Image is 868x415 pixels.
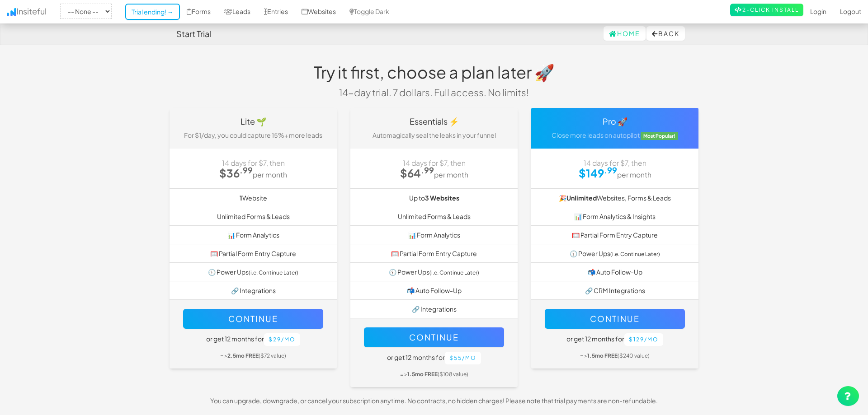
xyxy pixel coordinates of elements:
[445,352,481,364] button: $55/mo
[610,251,660,257] small: (i.e. Continue Later)
[425,194,459,202] b: 3 Websites
[350,207,518,226] li: Unlimited Forms & Leads
[545,333,685,346] h5: or get 12 months for
[357,131,511,140] p: Automagically seal the leaks in your funnel
[240,165,253,175] sup: .99
[617,170,651,179] small: per month
[566,194,597,202] strong: Unlimited
[584,159,646,167] span: 14 days for $7, then
[253,170,287,179] small: per month
[183,333,323,346] h5: or get 12 months for
[176,131,330,140] p: For $1/day, you could capture 15%+ more leads
[125,4,180,20] a: Trial ending! →
[350,262,518,281] li: 🕥 Power Ups
[264,333,300,346] button: $29/mo
[624,333,663,346] button: $129/mo
[170,188,337,207] li: Website
[249,269,298,276] small: (i.e. Continue Later)
[350,244,518,263] li: 🥅 Partial Form Entry Capture
[357,117,511,126] h4: Essentials ⚡
[434,170,468,179] small: per month
[364,327,504,347] button: Continue
[531,244,698,263] li: 🕥 Power Ups
[260,86,608,99] p: 14-day trial. 7 dollars. Full access. No limits!
[176,117,330,126] h4: Lite 🌱
[400,371,468,378] small: = > ($108 value)
[730,4,803,16] a: 2-Click Install
[227,352,259,359] b: 2.5mo FREE
[531,207,698,226] li: 📊 Form Analytics & Insights
[531,281,698,300] li: 🔗 CRM Integrations
[407,371,438,378] b: 1.5mo FREE
[222,159,285,167] span: 14 days for $7, then
[260,63,608,81] h1: Try it first, choose a plan later 🚀
[7,8,16,16] img: icon.png
[531,225,698,244] li: 🥅 Partial Form Entry Capture
[350,225,518,244] li: 📊 Form Analytics
[170,244,337,263] li: 🥅 Partial Form Entry Capture
[538,117,692,126] h4: Pro 🚀
[604,165,617,175] sup: .99
[170,207,337,226] li: Unlimited Forms & Leads
[587,352,618,359] b: 1.5mo FREE
[350,188,518,207] li: Up to
[421,165,434,175] sup: .99
[170,225,337,244] li: 📊 Form Analytics
[183,309,323,329] button: Continue
[364,352,504,364] h5: or get 12 months for
[220,352,286,359] small: = > ($72 value)
[400,166,434,180] strong: $64
[545,309,685,329] button: Continue
[579,166,617,180] strong: $149
[240,194,242,202] b: 1
[403,159,466,167] span: 14 days for $7, then
[163,396,705,405] p: You can upgrade, downgrade, or cancel your subscription anytime. No contracts, no hidden charges!...
[646,26,685,41] button: Back
[531,262,698,281] li: 📬 Auto Follow-Up
[531,188,698,207] li: 🎉 Websites, Forms & Leads
[429,269,479,276] small: (i.e. Continue Later)
[219,166,253,180] strong: $36
[604,26,646,41] a: Home
[176,29,211,38] h4: Start Trial
[580,352,650,359] small: = > ($240 value)
[170,262,337,281] li: 🕥 Power Ups
[350,299,518,318] li: 🔗 Integrations
[170,281,337,300] li: 🔗 Integrations
[350,281,518,300] li: 📬 Auto Follow-Up
[641,132,679,140] span: Most Popular!
[552,131,640,139] span: Close more leads on autopilot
